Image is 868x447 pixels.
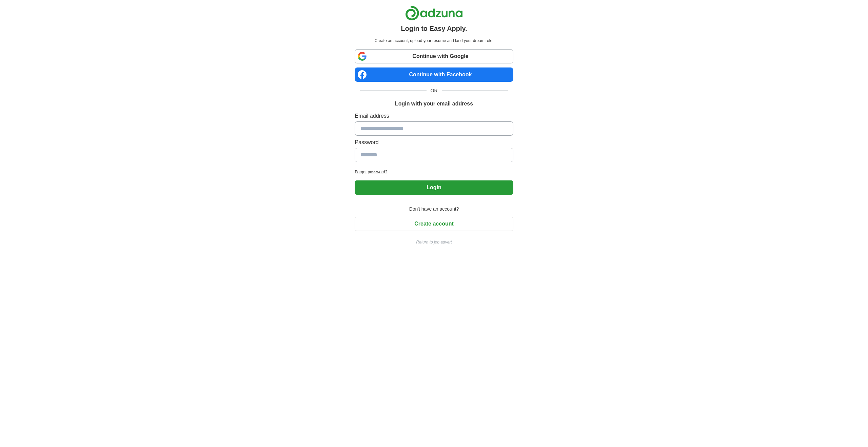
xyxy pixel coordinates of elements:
[355,239,513,245] a: Return to job advert
[355,67,513,82] a: Continue with Facebook
[356,38,512,44] p: Create an account, upload your resume and land your dream role.
[405,206,463,213] span: Don't have an account?
[401,23,467,34] h1: Login to Easy Apply.
[395,100,473,108] h1: Login with your email address
[355,112,513,120] label: Email address
[427,87,442,94] span: OR
[355,217,513,231] button: Create account
[355,221,513,227] a: Create account
[355,180,513,195] button: Login
[355,169,513,175] a: Forgot password?
[355,49,513,63] a: Continue with Google
[405,5,463,21] img: Adzuna logo
[355,138,513,147] label: Password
